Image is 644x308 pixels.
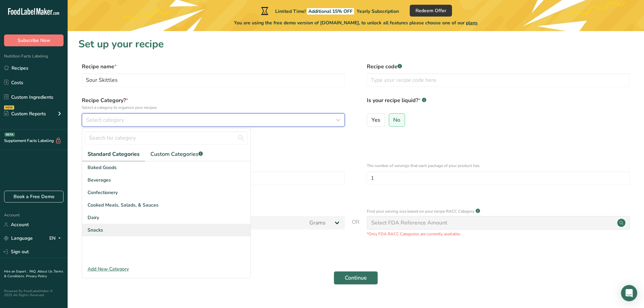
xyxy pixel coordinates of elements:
[466,20,478,26] span: plans
[621,285,637,301] div: Open Intercom Messenger
[82,63,345,71] label: Recipe name
[371,219,447,227] div: Select FDA Reference Amount
[367,163,630,169] p: The number of servings that each package of your product has.
[393,117,400,123] span: No
[150,150,203,158] span: Custom Categories
[4,133,15,137] div: BETA
[88,202,159,209] span: Cooked Meals, Salads, & Sauces
[82,73,345,87] input: Type your recipe name here
[334,271,378,285] button: Continue
[4,232,33,244] a: Language
[82,113,345,127] button: Select category
[367,231,630,237] p: *Only FDA RACC Categories are currently available
[4,269,63,279] a: Terms & Conditions .
[410,5,452,17] button: Redeem Offer
[4,34,64,46] button: Subscribe Now
[26,274,47,279] a: Privacy Policy
[88,150,140,158] span: Standard Categories
[38,269,54,274] a: About Us .
[4,110,46,117] div: Custom Reports
[88,176,111,184] span: Beverages
[88,227,103,234] span: Snacks
[307,8,354,15] span: Additional 15% OFF
[372,117,380,123] span: Yes
[4,289,64,297] div: Powered By FoodLabelMaker © 2025 All Rights Reserved
[49,234,64,242] div: EN
[367,63,630,71] label: Recipe code
[352,218,360,237] span: OR
[357,8,399,15] span: Yearly Subscription
[415,7,446,14] span: Redeem Offer
[86,116,124,124] span: Select category
[88,164,117,171] span: Baked Goods
[345,274,367,282] span: Continue
[4,269,28,274] a: Hire an Expert .
[234,19,478,26] span: You are using the free demo version of [DOMAIN_NAME], to unlock all features please choose one of...
[82,104,345,111] p: Select a category to organize your recipes
[85,131,248,145] input: Search for category
[260,7,399,15] div: Limited Time!
[78,37,633,52] h1: Set up your recipe
[4,105,14,110] div: NEW
[367,208,474,214] p: Find your serving size based on your recipe RACC Category
[82,96,345,111] label: Recipe Category?
[4,191,64,203] a: Book a Free Demo
[367,96,630,111] label: Is your recipe liquid?
[88,189,118,196] span: Confectionery
[88,214,99,221] span: Dairy
[18,37,50,44] span: Subscribe Now
[82,265,251,273] div: Add New Category
[29,269,38,274] a: FAQ .
[367,73,630,87] input: Type your recipe code here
